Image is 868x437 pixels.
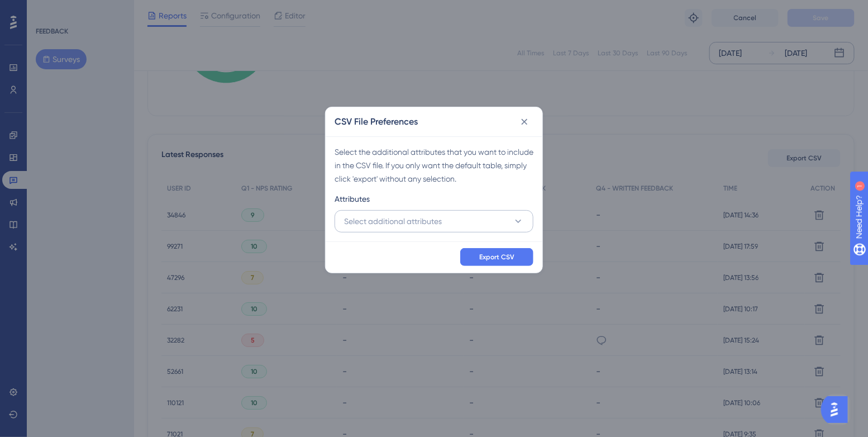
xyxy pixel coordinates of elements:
[479,253,514,262] span: Export CSV
[335,145,533,186] div: Select the additional attributes that you want to include in the CSV file. If you only want the d...
[335,192,370,206] span: Attributes
[821,393,855,426] iframe: UserGuiding AI Assistant Launcher
[26,3,70,16] span: Need Help?
[78,6,81,15] div: 1
[335,115,418,129] h2: CSV File Preferences
[344,215,442,228] span: Select additional attributes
